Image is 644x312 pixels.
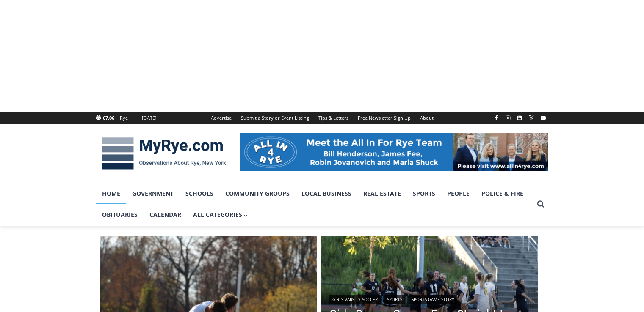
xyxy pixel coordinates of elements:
[491,113,501,123] a: Facebook
[533,197,548,212] button: View Search Form
[219,183,296,204] a: Community Groups
[407,183,441,204] a: Sports
[96,204,144,225] a: Obituaries
[314,112,353,124] a: Tips & Letters
[329,295,381,304] a: Girls Varsity Soccer
[384,295,405,304] a: Sports
[126,183,180,204] a: Government
[144,204,187,225] a: Calendar
[103,115,114,121] span: 67.06
[526,113,536,123] a: X
[120,114,128,122] div: Rye
[240,133,548,171] img: All in for Rye
[296,183,357,204] a: Local Business
[96,183,126,204] a: Home
[206,112,438,124] nav: Secondary Navigation
[441,183,475,204] a: People
[409,295,457,304] a: Sports Game Story
[415,112,438,124] a: About
[187,204,254,225] a: All Categories
[236,112,314,124] a: Submit a Story or Event Listing
[538,113,548,123] a: YouTube
[116,113,117,118] span: F
[329,293,529,304] div: | |
[503,113,513,123] a: Instagram
[475,183,529,204] a: Police & Fire
[96,131,232,175] img: MyRye.com
[96,183,533,226] nav: Primary Navigation
[206,112,236,124] a: Advertise
[142,114,157,122] div: [DATE]
[353,112,415,124] a: Free Newsletter Sign Up
[357,183,407,204] a: Real Estate
[514,113,525,123] a: Linkedin
[193,210,248,219] span: All Categories
[180,183,219,204] a: Schools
